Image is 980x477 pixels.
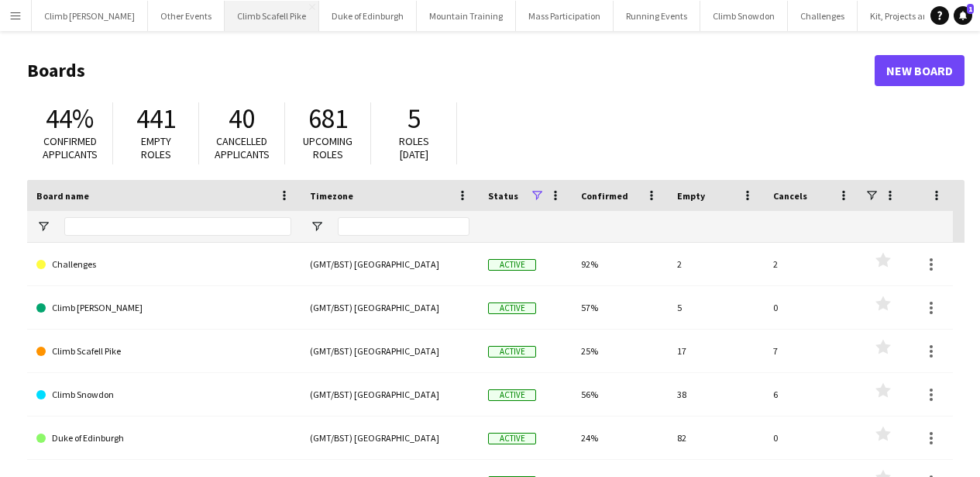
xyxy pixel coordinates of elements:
a: Challenges [36,243,291,286]
span: 441 [136,102,176,136]
div: 57% [572,286,668,329]
span: 681 [308,102,348,136]
span: Active [488,433,536,444]
span: Active [488,389,536,401]
div: (GMT/BST) [GEOGRAPHIC_DATA] [301,286,479,329]
button: Kit, Projects and Office [858,1,972,31]
a: 1 [954,6,972,25]
div: (GMT/BST) [GEOGRAPHIC_DATA] [301,330,479,372]
input: Board name Filter Input [64,217,291,236]
div: 25% [572,330,668,372]
h1: Boards [27,59,875,82]
div: 17 [668,330,764,372]
span: Cancels [773,190,807,202]
div: (GMT/BST) [GEOGRAPHIC_DATA] [301,373,479,416]
div: 92% [572,243,668,285]
input: Timezone Filter Input [338,217,469,236]
button: Climb Snowdon [700,1,788,31]
span: Timezone [310,190,353,202]
span: 44% [46,102,94,136]
div: (GMT/BST) [GEOGRAPHIC_DATA] [301,243,479,285]
div: 82 [668,417,764,459]
span: Active [488,346,536,358]
span: 5 [407,102,421,136]
span: Active [488,302,536,314]
div: 7 [764,330,860,372]
span: Upcoming roles [303,134,352,161]
span: Confirmed [581,190,628,202]
div: 6 [764,373,860,416]
span: Roles [DATE] [399,134,429,161]
button: Climb [PERSON_NAME] [32,1,148,31]
span: Status [488,190,518,202]
a: Climb [PERSON_NAME] [36,286,291,330]
span: Empty [677,190,705,202]
button: Running Events [614,1,700,31]
span: 1 [967,4,974,14]
button: Open Filter Menu [36,219,50,233]
span: Active [488,259,536,271]
span: Empty roles [141,134,171,161]
div: 0 [764,417,860,459]
button: Mass Participation [516,1,614,31]
div: 0 [764,286,860,329]
div: 2 [764,243,860,285]
span: 40 [229,102,255,136]
div: 2 [668,243,764,285]
div: 56% [572,373,668,416]
div: 24% [572,417,668,459]
span: Board name [36,190,89,202]
div: 38 [668,373,764,416]
button: Open Filter Menu [310,219,324,233]
button: Climb Scafell Pike [225,1,319,31]
a: New Board [875,55,965,86]
a: Climb Scafell Pike [36,330,291,373]
a: Climb Snowdon [36,373,291,417]
span: Cancelled applicants [215,134,270,161]
button: Duke of Edinburgh [319,1,417,31]
div: 5 [668,286,764,329]
span: Confirmed applicants [43,134,98,161]
a: Duke of Edinburgh [36,417,291,460]
button: Mountain Training [417,1,516,31]
div: (GMT/BST) [GEOGRAPHIC_DATA] [301,417,479,459]
button: Challenges [788,1,858,31]
button: Other Events [148,1,225,31]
